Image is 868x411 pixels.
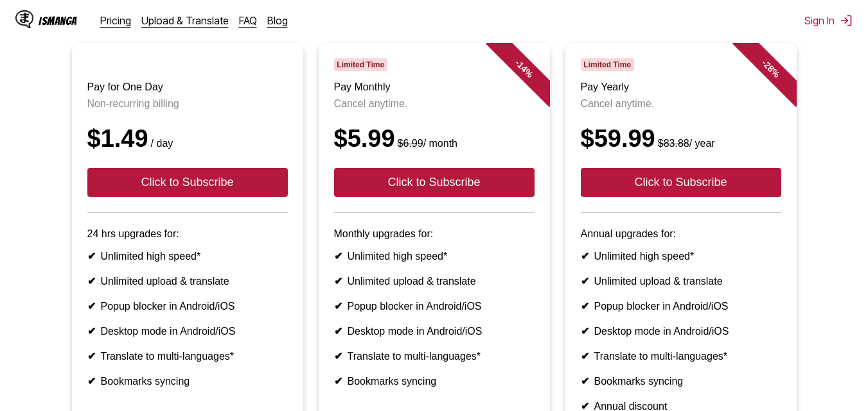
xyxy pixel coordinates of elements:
b: ✔ [87,351,96,362]
li: Translate to multi-languages* [334,350,535,362]
b: ✔ [581,351,589,362]
p: Cancel anytime. [581,98,781,110]
p: Annual upgrades for: [581,228,781,240]
li: Popup blocker in Android/iOS [334,300,535,312]
b: ✔ [581,376,589,387]
a: FAQ [239,14,257,27]
b: ✔ [334,376,342,387]
b: ✔ [581,301,589,312]
img: Sign out [840,14,853,27]
li: Unlimited upload & translate [581,275,781,287]
b: ✔ [334,351,342,362]
h3: Pay Yearly [581,81,781,93]
button: Click to Subscribe [87,168,288,197]
a: Upload & Translate [141,14,229,27]
div: - 28 % [732,30,809,107]
li: Unlimited upload & translate [87,275,288,287]
a: Blog [267,14,288,27]
b: ✔ [581,276,589,287]
h3: Pay Monthly [334,81,535,93]
button: Click to Subscribe [581,168,781,197]
li: Bookmarks syncing [334,375,535,387]
li: Bookmarks syncing [581,375,781,387]
s: $6.99 [398,138,423,149]
li: Desktop mode in Android/iOS [581,325,781,337]
button: Click to Subscribe [334,168,535,197]
h3: Pay for One Day [87,81,288,93]
b: ✔ [87,326,96,337]
p: Non-recurring billing [87,98,288,110]
small: / day [148,138,173,149]
a: IsManga LogoIsManga [15,10,100,31]
b: ✔ [87,276,96,287]
small: / month [395,138,457,149]
b: ✔ [334,301,342,312]
li: Translate to multi-languages* [87,350,288,362]
img: IsManga Logo [15,10,33,28]
b: ✔ [334,326,342,337]
li: Desktop mode in Android/iOS [334,325,535,337]
li: Unlimited high speed* [334,250,535,262]
li: Unlimited high speed* [581,250,781,262]
p: 24 hrs upgrades for: [87,228,288,240]
span: Limited Time [581,58,634,71]
li: Desktop mode in Android/iOS [87,325,288,337]
s: $83.88 [658,138,689,149]
small: / year [655,138,715,149]
p: Monthly upgrades for: [334,228,535,240]
b: ✔ [87,376,96,387]
span: Limited Time [334,58,387,71]
div: - 14 % [485,30,562,107]
li: Unlimited high speed* [87,250,288,262]
li: Unlimited upload & translate [334,275,535,287]
li: Bookmarks syncing [87,375,288,387]
b: ✔ [87,301,96,312]
b: ✔ [87,251,96,262]
b: ✔ [334,276,342,287]
div: $59.99 [581,125,781,153]
li: Popup blocker in Android/iOS [87,300,288,312]
li: Popup blocker in Android/iOS [581,300,781,312]
li: Translate to multi-languages* [581,350,781,362]
b: ✔ [581,326,589,337]
b: ✔ [334,251,342,262]
div: IsManga [39,15,77,27]
p: Cancel anytime. [334,98,535,110]
div: $1.49 [87,125,288,153]
a: Pricing [100,14,131,27]
div: $5.99 [334,125,535,153]
b: ✔ [581,251,589,262]
button: Sign In [804,14,853,27]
